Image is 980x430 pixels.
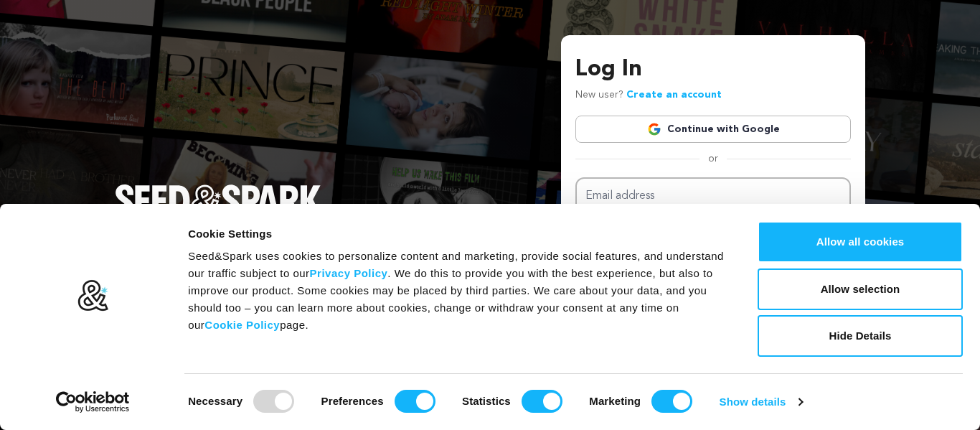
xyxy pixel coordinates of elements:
[575,87,722,104] p: New user?
[188,225,725,243] div: Cookie Settings
[758,221,963,263] button: Allow all cookies
[77,279,109,312] img: logo
[589,395,641,407] strong: Marketing
[321,395,384,407] strong: Preferences
[310,267,388,279] a: Privacy Policy
[575,52,851,87] h3: Log In
[115,184,321,245] a: Seed&Spark Homepage
[575,177,851,214] input: Email address
[626,90,722,100] a: Create an account
[758,315,963,357] button: Hide Details
[204,319,280,331] a: Cookie Policy
[188,248,725,334] div: Seed&Spark uses cookies to personalize content and marketing, provide social features, and unders...
[462,395,511,407] strong: Statistics
[699,151,727,166] span: or
[188,395,242,407] strong: Necessary
[115,184,321,216] img: Seed&Spark Logo
[758,268,963,310] button: Allow selection
[30,391,156,413] a: Usercentrics Cookiebot - opens in a new window
[720,391,803,413] a: Show details
[575,116,851,143] a: Continue with Google
[647,122,661,136] img: Google logo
